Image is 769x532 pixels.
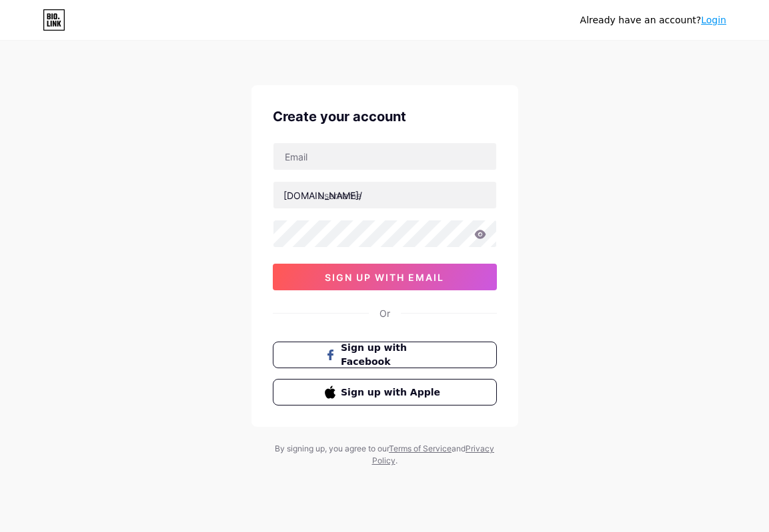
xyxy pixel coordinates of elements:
[271,443,498,467] div: By signing up, you agree to our and .
[273,264,497,290] button: sign up with email
[283,188,362,202] div: [DOMAIN_NAME]/
[379,306,390,320] div: Or
[273,379,497,405] button: Sign up with Apple
[325,272,444,283] span: sign up with email
[389,443,452,453] a: Terms of Service
[273,342,497,368] button: Sign up with Facebook
[273,107,497,127] div: Create your account
[701,15,726,25] a: Login
[341,386,444,399] span: Sign up with Apple
[341,341,444,369] span: Sign up with Facebook
[273,143,496,170] input: Email
[580,13,726,27] div: Already have an account?
[273,182,496,208] input: username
